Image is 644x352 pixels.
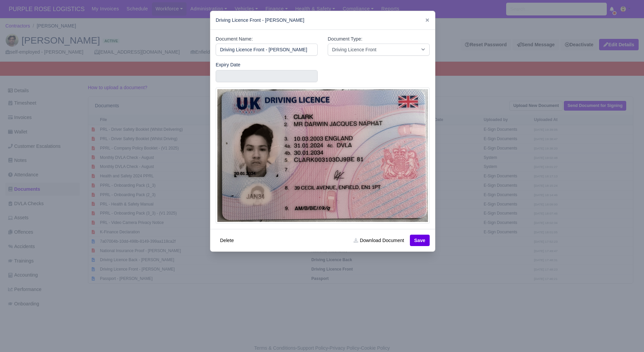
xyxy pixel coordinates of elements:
[216,235,238,246] button: Delete
[328,35,362,43] label: Document Type:
[216,61,240,69] label: Expiry Date
[349,235,408,246] a: Download Document
[210,11,435,30] div: Driving Licence Front - [PERSON_NAME]
[216,35,253,43] label: Document Name:
[610,320,644,352] iframe: Chat Widget
[410,235,430,246] button: Save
